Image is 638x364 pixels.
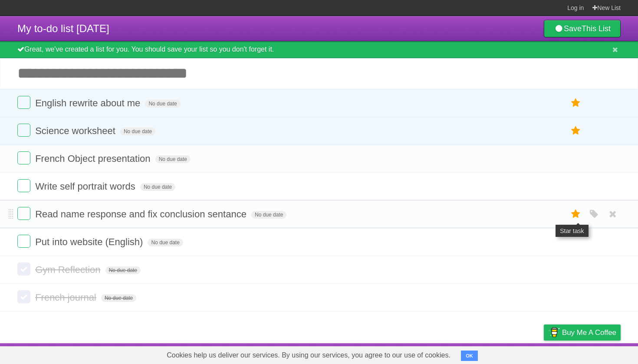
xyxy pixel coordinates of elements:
label: Done [17,207,30,220]
label: Done [17,151,30,164]
a: Terms [503,345,522,362]
span: Write self portrait words [35,181,138,192]
label: Done [17,235,30,248]
span: No due date [145,100,180,108]
label: Star task [568,124,584,138]
span: French journal [35,292,99,303]
span: My to-do list [DATE] [17,23,109,34]
button: OK [461,351,478,361]
label: Done [17,179,30,192]
span: Read name response and fix conclusion sentance [35,209,249,220]
b: This List [582,24,611,33]
span: Put into website (English) [35,236,145,247]
span: Gym Reflection [35,264,102,275]
span: No due date [101,294,136,302]
span: Science worksheet [35,125,118,136]
a: Developers [457,345,492,362]
label: Star task [568,96,584,110]
label: Star task [568,207,584,221]
span: Buy me a coffee [562,325,616,340]
span: No due date [251,211,286,219]
span: No due date [140,183,175,191]
a: Buy me a coffee [544,325,621,341]
img: Buy me a coffee [548,325,560,340]
label: Done [17,262,30,275]
a: Privacy [533,345,555,362]
span: English rewrite about me [35,98,142,108]
label: Done [17,290,30,303]
a: Suggest a feature [566,345,621,362]
span: Cookies help us deliver our services. By using our services, you agree to our use of cookies. [158,347,459,364]
span: No due date [148,239,183,246]
label: Done [17,124,30,137]
span: No due date [155,155,191,163]
label: Done [17,96,30,109]
span: French Object presentation [35,153,152,164]
span: No due date [105,266,141,274]
a: About [428,345,447,362]
span: No due date [120,128,155,135]
a: SaveThis List [544,20,621,37]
